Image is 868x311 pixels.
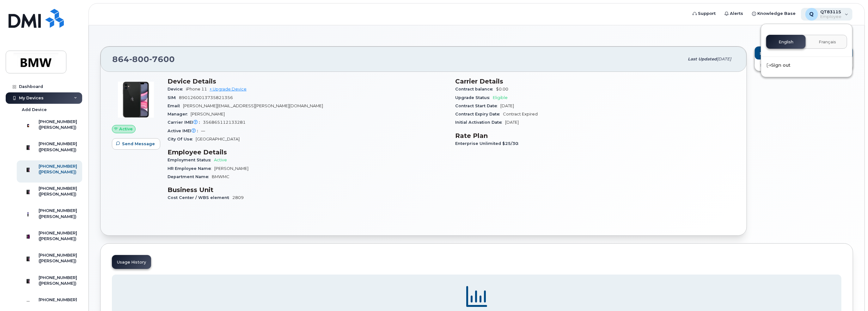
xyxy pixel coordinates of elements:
span: Français [819,40,836,45]
span: [PERSON_NAME][EMAIL_ADDRESS][PERSON_NAME][DOMAIN_NAME] [183,103,323,108]
h3: Employee Details [168,148,448,156]
span: Manager [168,112,191,116]
span: Active [214,158,227,162]
span: Initial Activation Date [455,120,505,125]
h3: Device Details [168,78,448,85]
img: iPhone_11.jpg [117,81,155,119]
iframe: Messenger Launcher [840,283,863,306]
span: City Of Use [168,137,196,141]
span: Department Name [168,174,212,179]
span: Upgrade Status [455,95,493,100]
span: [PERSON_NAME] [191,112,225,116]
span: $0.00 [496,87,508,91]
span: SIM [168,95,179,100]
span: 2809 [232,195,244,200]
h3: Business Unit [168,186,448,194]
span: Employment Status [168,158,214,162]
button: Add Roaming Package [755,47,853,59]
span: 356865112133281 [203,120,246,125]
span: Device [168,87,186,91]
span: 8901260013735821356 [179,95,233,100]
span: HR Employee Name [168,166,214,171]
h3: Carrier Details [455,78,735,85]
span: Email [168,103,183,108]
span: BMWMC [212,174,229,179]
span: Add Roaming Package [760,51,817,57]
span: 7600 [149,54,175,64]
span: [DATE] [500,103,514,108]
span: 800 [129,54,149,64]
span: Contract Start Date [455,103,500,108]
span: iPhone 11 [186,87,207,91]
span: 864 [112,54,175,64]
span: Carrier IMEI [168,120,203,125]
span: — [201,128,205,133]
a: + Upgrade Device [210,87,247,91]
h3: Rate Plan [455,132,735,140]
span: [GEOGRAPHIC_DATA] [196,137,240,141]
span: [PERSON_NAME] [214,166,248,171]
span: Enterprise Unlimited $25/30 [455,141,522,146]
span: Cost Center / WBS element [168,195,232,200]
a: Create Helpdesk Submission [755,59,853,71]
span: Contract balance [455,87,496,91]
span: [DATE] [505,120,519,125]
span: Contract Expiry Date [455,112,503,116]
span: Contract Expired [503,112,538,116]
span: Last updated [688,57,717,61]
span: Send Message [122,141,155,147]
span: Active [119,126,133,132]
div: Sign out [761,59,852,71]
span: Eligible [493,95,508,100]
button: Send Message [112,138,160,150]
span: [DATE] [717,57,731,61]
span: Active IMEI [168,128,201,133]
